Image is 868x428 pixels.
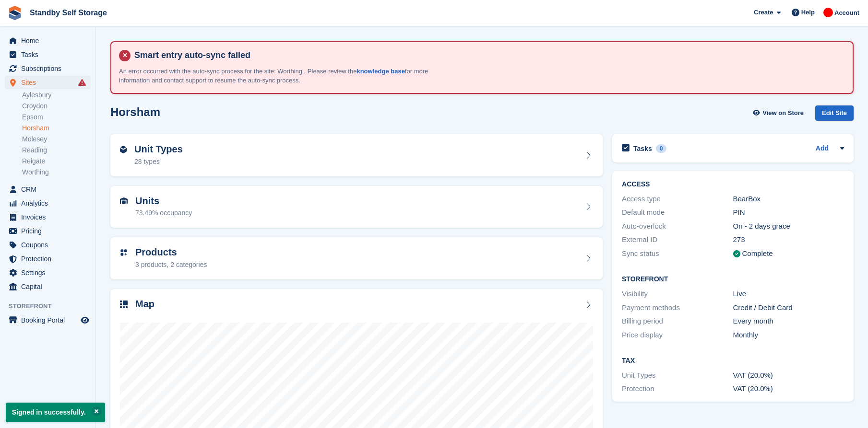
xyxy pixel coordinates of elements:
[21,313,79,327] span: Booking Portal
[622,248,733,259] div: Sync status
[22,113,91,122] a: Epsom
[21,210,79,224] span: Invoices
[135,260,207,270] div: 3 products, 2 categories
[21,183,79,196] span: CRM
[622,181,844,188] h2: ACCESS
[622,276,844,283] h2: Storefront
[5,183,91,196] a: menu
[733,207,844,218] div: PIN
[762,108,804,118] span: View on Store
[5,224,91,238] a: menu
[622,207,733,218] div: Default mode
[834,8,859,18] span: Account
[816,143,829,154] a: Add
[622,357,844,365] h2: Tax
[6,403,105,422] p: Signed in successfully.
[815,105,854,121] div: Edit Site
[5,197,91,210] a: menu
[135,299,155,310] h2: Map
[135,247,207,258] h2: Products
[733,289,844,300] div: Live
[622,289,733,300] div: Visibility
[21,48,79,61] span: Tasks
[110,105,160,118] h2: Horsham
[22,135,91,144] a: Molesey
[134,157,183,167] div: 28 types
[21,76,79,89] span: Sites
[135,196,192,207] h2: Units
[131,50,845,61] h4: Smart entry auto-sync failed
[120,249,128,256] img: custom-product-icn-752c56ca05d30b4aa98f6f15887a0e09747e85b44ffffa43cff429088544963d.svg
[733,370,844,381] div: VAT (20.0%)
[5,266,91,279] a: menu
[622,370,733,381] div: Unit Types
[622,302,733,313] div: Payment methods
[21,252,79,266] span: Protection
[733,302,844,313] div: Credit / Debit Card
[21,62,79,75] span: Subscriptions
[742,248,773,259] div: Complete
[815,105,854,125] a: Edit Site
[801,8,815,17] span: Help
[622,330,733,341] div: Price display
[622,221,733,232] div: Auto-overlock
[656,144,667,153] div: 0
[5,313,91,327] a: menu
[26,5,111,21] a: Standby Self Storage
[135,208,192,218] div: 73.49% occupancy
[21,266,79,279] span: Settings
[5,210,91,224] a: menu
[622,316,733,327] div: Billing period
[733,316,844,327] div: Every month
[120,197,128,204] img: unit-icn-7be61d7bf1b0ce9d3e12c5938cc71ed9869f7b940bace4675aadf7bd6d80202e.svg
[733,383,844,394] div: VAT (20.0%)
[5,34,91,47] a: menu
[120,146,127,153] img: unit-type-icn-2b2737a686de81e16bb02015468b77c625bbabd49415b5ef34ead5e3b44a266d.svg
[5,76,91,89] a: menu
[22,168,91,177] a: Worthing
[22,91,91,100] a: Aylesbury
[733,194,844,205] div: BearBox
[5,252,91,266] a: menu
[5,48,91,61] a: menu
[21,197,79,210] span: Analytics
[5,238,91,252] a: menu
[733,234,844,245] div: 273
[8,6,22,20] img: stora-icon-8386f47178a22dfd0bd8f6a31ec36ba5ce8667c1dd55bd0f319d3a0aa187defe.svg
[754,8,773,17] span: Create
[823,8,833,17] img: Aaron Winter
[22,124,91,133] a: Horsham
[5,280,91,293] a: menu
[751,105,808,121] a: View on Store
[9,301,95,311] span: Storefront
[733,221,844,232] div: On - 2 days grace
[21,224,79,238] span: Pricing
[622,194,733,205] div: Access type
[622,383,733,394] div: Protection
[357,68,404,75] a: knowledge base
[110,134,603,176] a: Unit Types 28 types
[633,144,652,153] h2: Tasks
[22,157,91,166] a: Reigate
[79,314,91,326] a: Preview store
[22,102,91,111] a: Croydon
[21,34,79,47] span: Home
[21,280,79,293] span: Capital
[134,144,183,155] h2: Unit Types
[110,186,603,228] a: Units 73.49% occupancy
[733,330,844,341] div: Monthly
[21,238,79,252] span: Coupons
[119,67,455,85] p: An error occurred with the auto-sync process for the site: Worthing . Please review the for more ...
[622,234,733,245] div: External ID
[5,62,91,75] a: menu
[110,237,603,279] a: Products 3 products, 2 categories
[120,301,128,308] img: map-icn-33ee37083ee616e46c38cad1a60f524a97daa1e2b2c8c0bc3eb3415660979fc1.svg
[78,79,86,86] i: Smart entry sync failures have occurred
[22,146,91,155] a: Reading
